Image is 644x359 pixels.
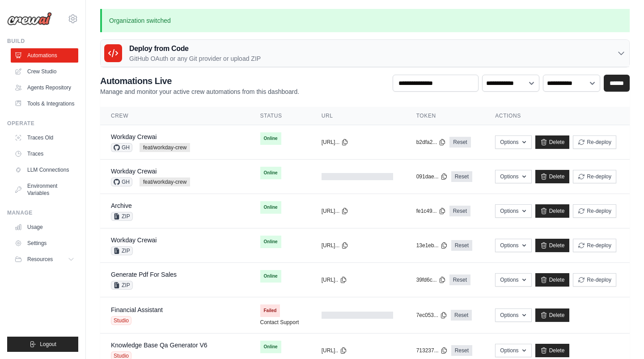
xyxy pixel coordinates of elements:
button: Options [495,239,531,252]
button: Logout [7,337,78,352]
h2: Automations Live [100,75,299,87]
button: Re-deploy [573,170,616,183]
a: Contact Support [260,319,299,326]
a: Reset [449,206,470,216]
span: feat/workday-crew [140,177,190,186]
p: GitHub OAuth or any Git provider or upload ZIP [129,54,261,63]
a: Settings [11,236,78,250]
a: Archive [111,202,132,209]
a: Traces Old [11,131,78,145]
span: Online [260,270,281,283]
span: Logout [40,341,56,348]
a: Reset [451,310,472,321]
a: Workday Crewai [111,237,157,244]
a: Traces [11,147,78,161]
a: Reset [449,137,470,148]
span: Online [260,167,281,179]
button: Options [495,273,531,287]
span: Online [260,236,281,248]
span: Online [260,341,281,353]
button: fe1c49... [416,207,446,215]
a: Crew Studio [11,64,78,79]
span: Resources [27,256,53,263]
button: Re-deploy [573,204,616,218]
button: 13e1eb... [416,242,448,249]
a: Usage [11,220,78,234]
button: Re-deploy [573,239,616,252]
span: Failed [260,304,280,317]
div: Operate [7,120,78,127]
a: LLM Connections [11,163,78,177]
th: URL [311,107,406,125]
a: Delete [535,273,570,287]
button: b2dfa2... [416,139,446,146]
a: Agents Repository [11,80,78,95]
a: Automations [11,48,78,63]
span: ZIP [111,246,133,255]
span: Online [260,132,281,145]
p: Organization switched [100,9,630,32]
span: GH [111,143,132,152]
button: 713237... [416,347,448,354]
button: Options [495,135,531,149]
a: Generate Pdf For Sales [111,271,177,278]
p: Manage and monitor your active crew automations from this dashboard. [100,87,299,96]
a: Reset [451,171,472,182]
span: Online [260,201,281,214]
a: Tools & Integrations [11,97,78,111]
span: ZIP [111,281,133,290]
a: Financial Assistant [111,306,163,313]
button: 7ec053... [416,312,447,319]
a: Knowledge Base Qa Generator V6 [111,342,208,349]
button: Re-deploy [573,135,616,149]
button: Re-deploy [573,273,616,287]
span: feat/workday-crew [140,143,190,152]
div: Build [7,38,78,45]
a: Reset [451,240,472,251]
a: Delete [535,344,570,357]
a: Delete [535,204,570,218]
th: Status [250,107,311,125]
button: 39fd6c... [416,276,446,283]
button: Options [495,204,531,218]
th: Token [406,107,485,125]
button: Options [495,344,531,357]
img: Logo [7,12,52,25]
a: Delete [535,135,570,149]
h3: Deploy from Code [129,43,261,54]
a: Reset [451,345,472,356]
a: Delete [535,239,570,252]
a: Reset [449,275,470,285]
a: Environment Variables [11,179,78,200]
button: Options [495,170,531,183]
span: Studio [111,316,131,325]
button: Options [495,308,531,322]
button: 091dae... [416,173,448,180]
th: Crew [100,107,250,125]
button: Resources [11,252,78,266]
a: Workday Crewai [111,133,157,140]
a: Workday Crewai [111,168,157,175]
span: GH [111,177,132,186]
a: Delete [535,170,570,183]
span: ZIP [111,212,133,221]
div: Manage [7,209,78,216]
th: Actions [484,107,630,125]
a: Delete [535,308,570,322]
